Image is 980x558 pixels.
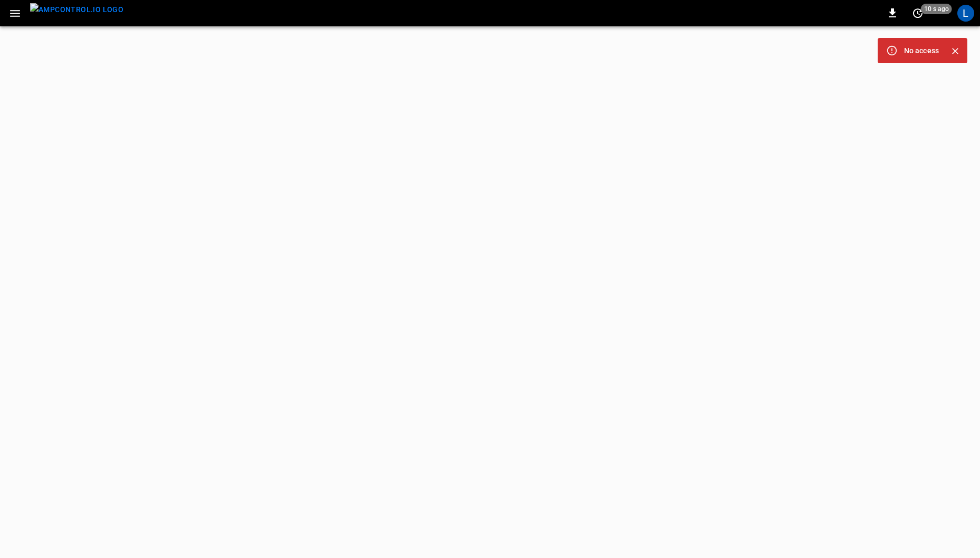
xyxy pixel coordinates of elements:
span: 10 s ago [921,4,952,14]
img: ampcontrol.io logo [30,3,123,16]
button: Close [947,43,963,59]
div: profile-icon [957,5,974,22]
button: set refresh interval [909,5,926,22]
div: No access [904,41,939,60]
